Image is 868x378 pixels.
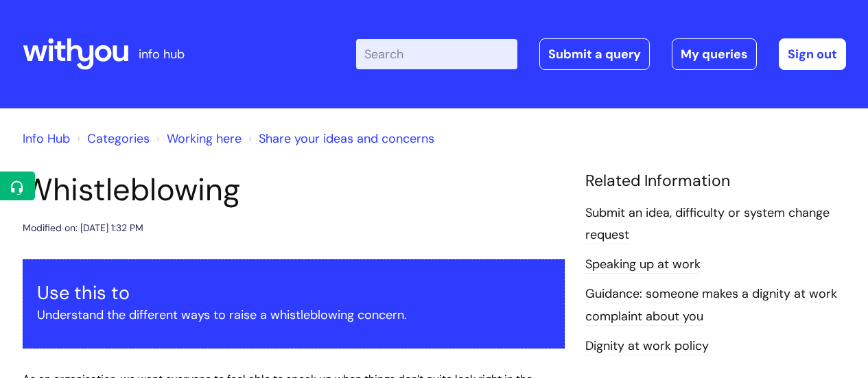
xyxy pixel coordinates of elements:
input: Search [356,39,517,69]
h4: Related Information [585,172,846,191]
li: Solution home [73,128,150,150]
h3: Use this to [37,282,550,304]
div: Modified on: [DATE] 1:32 PM [23,220,143,237]
a: Categories [87,130,150,147]
a: Info Hub [23,130,70,147]
p: info hub [139,43,185,65]
a: Sign out [779,38,846,70]
a: Share your ideas and concerns [259,130,434,147]
li: Share your ideas and concerns [245,128,434,150]
div: | - [356,38,846,70]
a: Speaking up at work [585,256,701,274]
a: My queries [672,38,757,70]
p: Understand the different ways to raise a whistleblowing concern. [37,304,550,326]
a: Submit an idea, difficulty or system change request [585,204,830,244]
a: Guidance: someone makes a dignity at work complaint about you [585,285,837,325]
a: Working here [167,130,242,147]
li: Working here [153,128,242,150]
a: Submit a query [539,38,650,70]
h1: Whistleblowing [23,172,565,209]
a: Dignity at work policy [585,338,709,355]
